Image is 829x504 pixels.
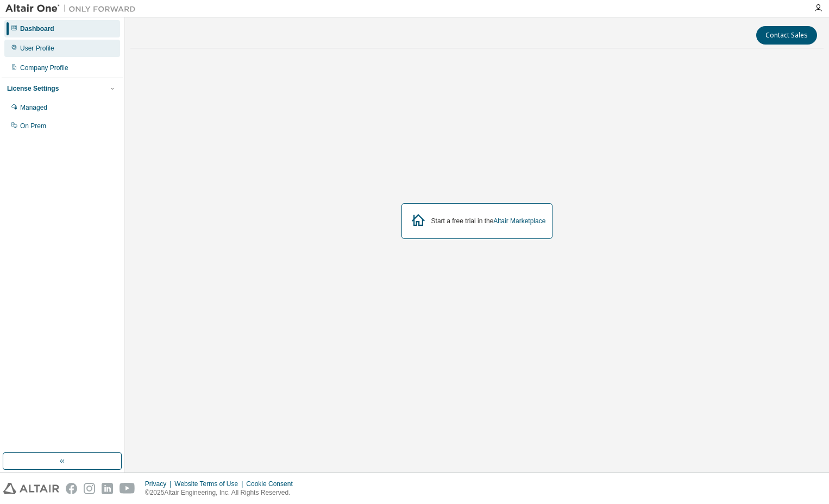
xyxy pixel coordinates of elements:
img: linkedin.svg [102,483,113,494]
a: Altair Marketplace [493,217,545,225]
div: Cookie Consent [246,480,299,488]
div: Dashboard [20,24,54,33]
div: License Settings [7,84,59,93]
img: altair_logo.svg [3,483,59,494]
div: Company Profile [20,64,68,72]
div: User Profile [20,44,54,53]
img: Altair One [5,3,141,14]
button: Contact Sales [756,26,817,45]
div: Website Terms of Use [174,480,246,488]
img: youtube.svg [120,483,135,494]
div: Privacy [145,480,174,488]
p: © 2025 Altair Engineering, Inc. All Rights Reserved. [145,488,299,497]
div: Managed [20,103,47,112]
div: On Prem [20,122,46,130]
div: Start a free trial in the [431,217,546,225]
img: facebook.svg [66,483,77,494]
img: instagram.svg [84,483,95,494]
